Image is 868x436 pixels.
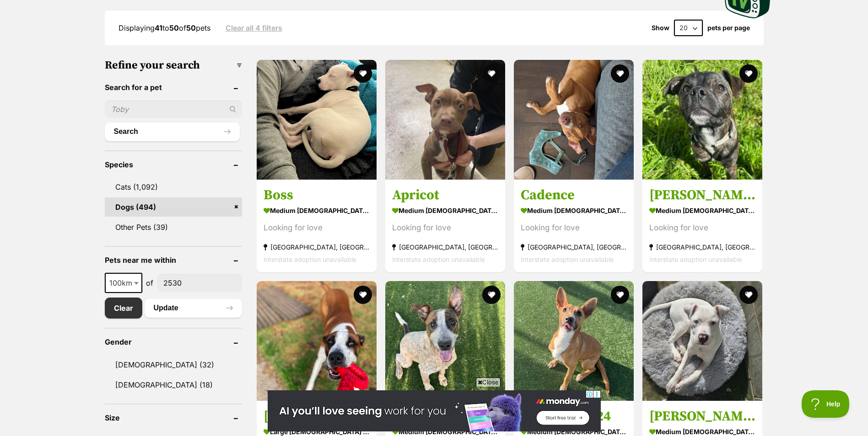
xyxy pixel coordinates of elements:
h3: [PERSON_NAME] [649,408,755,425]
img: Apricot - Great Dane x Staffordshire Terrier Dog [385,60,505,180]
header: Search for a pet [105,83,242,91]
header: Gender [105,338,242,346]
input: Toby [105,101,242,118]
h3: [PERSON_NAME] [649,186,755,204]
img: Rexie Roo - Bull Arab Dog [257,281,377,401]
div: Looking for love [392,222,498,234]
button: favourite [354,286,372,304]
span: Interstate adoption unavailable [521,255,614,263]
strong: [GEOGRAPHIC_DATA], [GEOGRAPHIC_DATA] [521,241,627,253]
a: Dogs (494) [105,197,242,217]
a: Clear all 4 filters [226,24,282,32]
button: favourite [740,64,758,83]
a: Other Pets (39) [105,218,242,237]
strong: [GEOGRAPHIC_DATA], [GEOGRAPHIC_DATA] [649,241,755,253]
a: [DEMOGRAPHIC_DATA] (18) [105,375,242,394]
header: Species [105,160,242,169]
button: favourite [611,64,629,83]
span: 100km [106,276,141,289]
h3: [PERSON_NAME] [264,408,370,425]
span: Interstate adoption unavailable [264,255,356,263]
a: Cadence medium [DEMOGRAPHIC_DATA] Dog Looking for love [GEOGRAPHIC_DATA], [GEOGRAPHIC_DATA] Inter... [514,180,634,272]
div: Looking for love [649,222,755,234]
strong: medium [DEMOGRAPHIC_DATA] Dog [264,204,370,217]
strong: medium [DEMOGRAPHIC_DATA] Dog [392,204,498,217]
button: favourite [740,286,758,304]
iframe: Advertisement [268,390,601,431]
strong: [GEOGRAPHIC_DATA], [GEOGRAPHIC_DATA] [264,241,370,253]
span: Close [476,378,501,387]
button: Search [105,122,240,141]
a: Clear [105,298,142,319]
header: Pets near me within [105,256,242,264]
img: Jesko - Jack Russell Terrier x Staffordshire Terrier Dog [642,60,762,180]
a: Boss medium [DEMOGRAPHIC_DATA] Dog Looking for love [GEOGRAPHIC_DATA], [GEOGRAPHIC_DATA] Intersta... [257,180,377,272]
a: [PERSON_NAME] medium [DEMOGRAPHIC_DATA] Dog Looking for love [GEOGRAPHIC_DATA], [GEOGRAPHIC_DATA]... [642,180,762,272]
img: Boss - Staffordshire Terrier Dog [257,60,377,180]
strong: [GEOGRAPHIC_DATA], [GEOGRAPHIC_DATA] [392,241,498,253]
input: postcode [157,274,242,292]
h3: Apricot [392,186,498,204]
span: Show [652,24,669,32]
img: Cadence - American Staffordshire Terrier Dog [514,60,634,180]
button: favourite [354,64,372,83]
img: Roley - American Staffordshire Terrier Dog [642,281,762,401]
label: pets per page [707,24,750,32]
button: Update [145,299,242,317]
strong: medium [DEMOGRAPHIC_DATA] Dog [521,204,627,217]
strong: 50 [186,23,196,32]
h3: Boss [264,186,370,204]
span: of [146,277,153,288]
span: 100km [105,273,142,293]
img: Soda imp 1324 - Bull Arab x Australian Cattle Dog [514,281,634,401]
h3: Refine your search [105,59,242,72]
a: Cats (1,092) [105,177,242,197]
span: Interstate adoption unavailable [649,255,742,263]
strong: 50 [169,23,179,32]
img: Storm imp 1325 - Bull Arab x Australian Cattle Dog [385,281,505,401]
strong: medium [DEMOGRAPHIC_DATA] Dog [649,204,755,217]
div: Looking for love [264,222,370,234]
span: Interstate adoption unavailable [392,255,485,263]
iframe: Help Scout Beacon - Open [802,390,850,418]
header: Size [105,414,242,422]
strong: 41 [155,23,162,32]
a: [DEMOGRAPHIC_DATA] (32) [105,355,242,374]
a: Apricot medium [DEMOGRAPHIC_DATA] Dog Looking for love [GEOGRAPHIC_DATA], [GEOGRAPHIC_DATA] Inter... [385,180,505,272]
button: favourite [482,286,501,304]
span: Displaying to of pets [119,23,210,32]
div: Looking for love [521,222,627,234]
button: favourite [482,64,501,83]
button: favourite [611,286,629,304]
h3: Cadence [521,186,627,204]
